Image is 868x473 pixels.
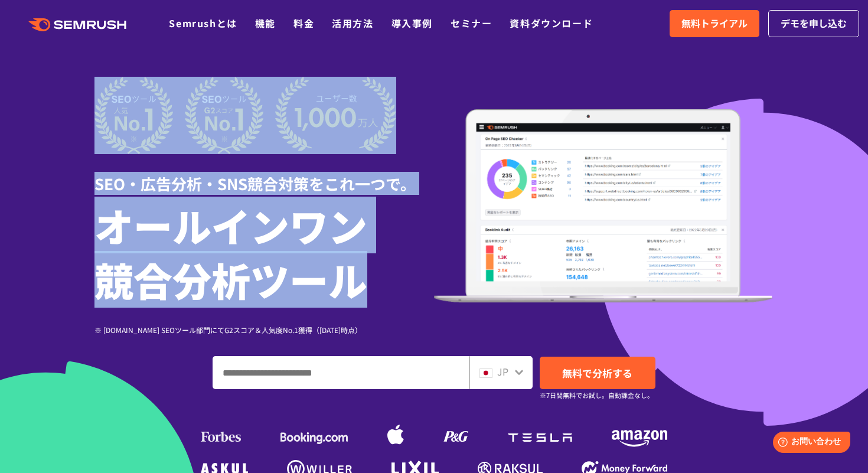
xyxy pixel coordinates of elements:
a: 料金 [293,16,314,30]
div: SEO・広告分析・SNS競合対策をこれ一つで。 [94,154,434,195]
small: ※7日間無料でお試し。自動課金なし。 [540,390,654,401]
div: ※ [DOMAIN_NAME] SEOツール部門にてG2スコア＆人気度No.1獲得（[DATE]時点） [94,324,434,335]
a: 機能 [255,16,276,30]
input: ドメイン、キーワードまたはURLを入力してください [213,357,469,389]
span: 無料で分析する [562,366,632,380]
a: Semrushとは [169,16,237,30]
a: 無料トライアル [670,10,759,37]
a: 導入事例 [391,16,433,30]
iframe: Help widget launcher [763,427,855,460]
a: 資料ダウンロード [510,16,593,30]
a: 活用方法 [332,16,373,30]
span: デモを申し込む [781,16,847,31]
h1: オールインワン 競合分析ツール [94,198,434,306]
a: セミナー [451,16,492,30]
a: デモを申し込む [768,10,859,37]
span: JP [497,364,508,379]
a: 無料で分析する [540,357,655,389]
span: 無料トライアル [681,16,748,31]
